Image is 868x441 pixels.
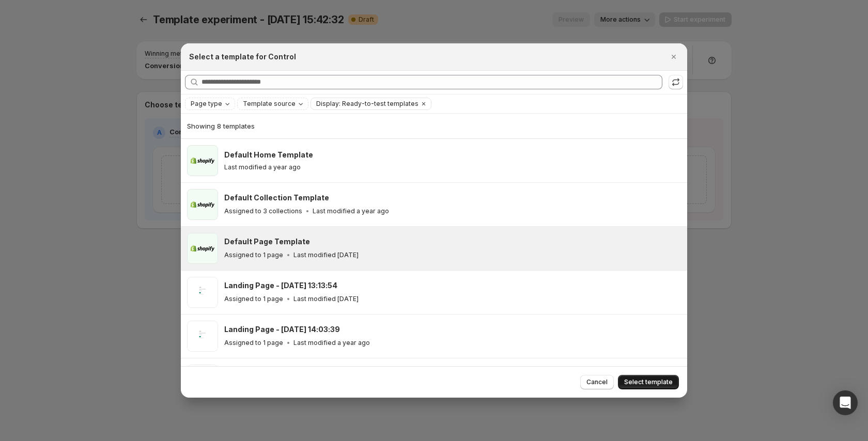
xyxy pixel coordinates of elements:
img: Default Page Template [187,233,218,264]
button: Template source [238,98,308,109]
button: Clear [419,98,429,109]
h3: Default Home Template [224,150,313,160]
p: Assigned to 1 page [224,339,283,347]
p: Last modified [DATE] [293,295,359,303]
h3: Default Collection Template [224,193,329,203]
p: Last modified a year ago [224,163,301,171]
span: Cancel [586,378,608,386]
button: Cancel [580,375,614,389]
span: Page type [191,100,222,108]
p: Last modified a year ago [293,339,370,347]
h3: Landing Page - [DATE] 14:03:39 [224,324,340,335]
img: Default Collection Template [187,189,218,220]
img: Default Home Template [187,145,218,176]
span: Display: Ready-to-test templates [316,100,419,108]
p: Last modified [DATE] [293,251,359,259]
p: Last modified a year ago [313,207,389,215]
span: Select template [624,378,673,386]
button: Close [667,50,681,64]
h3: Default Page Template [224,237,310,247]
button: Display: Ready-to-test templates [311,98,419,109]
button: Page type [185,98,235,109]
span: Template source [243,100,296,108]
p: Assigned to 1 page [224,251,283,259]
h3: Landing Page - [DATE] 13:13:54 [224,280,337,291]
span: Showing 8 templates [187,122,255,130]
h2: Select a template for Control [189,52,296,62]
p: Assigned to 3 collections [224,207,302,215]
p: Assigned to 1 page [224,295,283,303]
div: Open Intercom Messenger [833,390,858,415]
button: Select template [618,375,679,389]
